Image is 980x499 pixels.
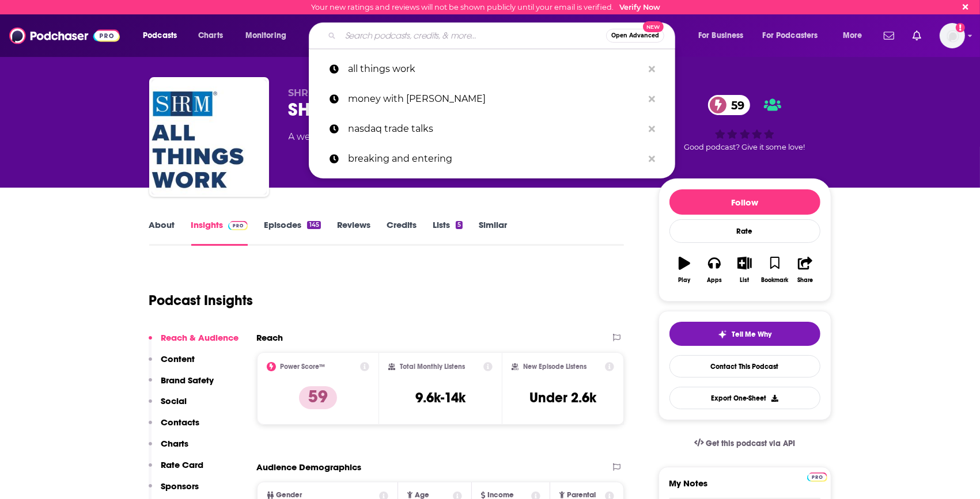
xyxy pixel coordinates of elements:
p: 59 [299,386,337,409]
button: Share [790,249,820,291]
h2: Audience Demographics [257,462,362,473]
button: Social [149,395,187,417]
div: 5 [456,221,463,229]
p: money with katie [348,84,643,114]
p: Reach & Audience [161,332,239,343]
p: breaking and entering [348,144,643,174]
a: Contact This Podcast [669,355,820,378]
a: money with [PERSON_NAME] [309,84,675,114]
button: Reach & Audience [149,332,239,353]
a: Similar [479,219,507,246]
span: Age [415,492,429,499]
button: Export One-Sheet [669,387,820,409]
a: Show notifications dropdown [908,26,926,45]
span: For Podcasters [763,28,818,44]
p: Content [161,353,195,364]
button: Apps [699,249,729,291]
a: Lists5 [433,219,463,246]
span: New [643,21,664,32]
img: SHRM All Things Work [152,79,267,195]
img: tell me why sparkle [718,330,727,339]
a: About [149,219,175,246]
a: Episodes145 [264,219,320,246]
h2: Total Monthly Listens [400,363,465,371]
p: Rate Card [161,459,204,470]
img: Podchaser Pro [807,473,827,482]
p: Social [161,395,187,406]
a: Pro website [807,471,827,482]
p: all things work [348,54,643,84]
span: Gender [277,492,302,499]
button: Bookmark [760,249,790,291]
button: open menu [835,26,877,45]
button: Play [669,249,699,291]
span: Good podcast? Give it some love! [684,143,805,151]
h3: Under 2.6k [529,389,596,406]
button: Charts [149,438,189,459]
div: Play [678,277,690,284]
button: List [729,249,759,291]
span: Logged in as sgibby [940,23,965,48]
button: Content [149,353,195,375]
div: 59Good podcast? Give it some love! [659,87,831,159]
div: Apps [707,277,722,284]
p: Charts [161,438,189,449]
span: Charts [198,28,223,44]
a: all things work [309,54,675,84]
a: Credits [387,219,417,246]
img: User Profile [940,23,965,48]
span: Podcasts [143,28,177,44]
button: open menu [755,26,835,45]
span: Tell Me Why [732,330,771,339]
a: breaking and entering [309,144,675,174]
span: Open Advanced [611,33,659,39]
a: InsightsPodchaser Pro [191,219,248,246]
a: Charts [191,26,230,45]
button: Rate Card [149,459,204,481]
button: Open AdvancedNew [606,29,664,43]
label: My Notes [669,478,820,498]
h3: 9.6k-14k [415,389,466,406]
div: 145 [307,221,320,229]
span: More [843,28,862,44]
button: Brand Safety [149,375,214,396]
svg: Email not verified [956,23,965,32]
div: Bookmark [761,277,788,284]
a: Get this podcast via API [685,429,805,458]
div: Share [797,277,813,284]
h2: New Episode Listens [523,363,587,371]
button: Follow [669,189,820,215]
span: Get this podcast via API [706,439,795,448]
span: 59 [720,95,750,115]
p: Brand Safety [161,375,214,386]
div: Search podcasts, credits, & more... [320,22,686,49]
div: Your new ratings and reviews will not be shown publicly until your email is verified. [311,3,660,12]
h2: Power Score™ [281,363,326,371]
span: Monitoring [245,28,286,44]
div: List [740,277,750,284]
button: tell me why sparkleTell Me Why [669,322,820,346]
div: Rate [669,219,820,243]
button: Show profile menu [940,23,965,48]
button: Contacts [149,417,200,438]
a: 59 [708,95,750,115]
p: nasdaq trade talks [348,114,643,144]
p: Contacts [161,417,200,428]
a: Show notifications dropdown [879,26,899,45]
a: nasdaq trade talks [309,114,675,144]
span: Income [488,492,514,499]
button: open menu [690,26,758,45]
h2: Reach [257,332,283,343]
img: Podchaser - Follow, Share and Rate Podcasts [9,25,120,47]
img: Podchaser Pro [228,221,248,230]
h1: Podcast Insights [149,292,253,309]
span: For Business [698,28,744,44]
a: Reviews [337,219,370,246]
p: Sponsors [161,481,199,492]
div: A weekly podcast [289,130,529,144]
button: open menu [135,26,192,45]
input: Search podcasts, credits, & more... [340,26,606,45]
button: open menu [237,26,301,45]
